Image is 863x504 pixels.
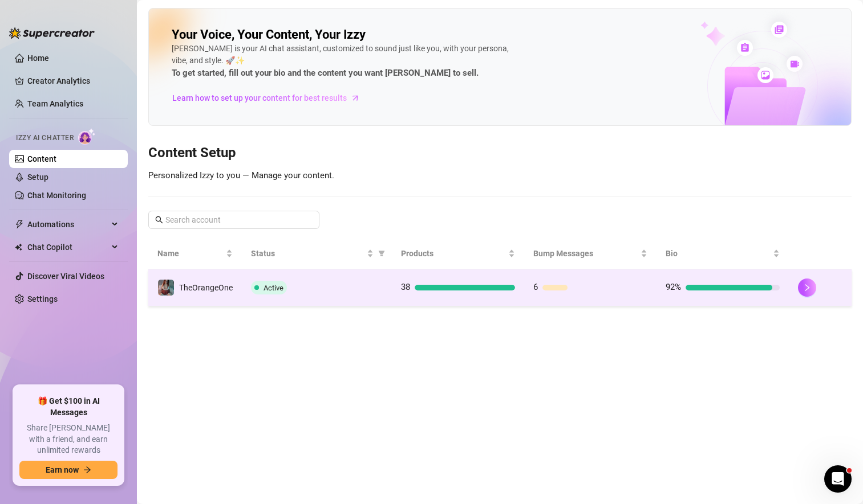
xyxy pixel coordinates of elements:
[674,9,851,125] img: ai-chatter-content-library-cLFOSyPT.png
[376,245,387,262] span: filter
[27,191,86,200] a: Chat Monitoring
[350,92,361,104] span: arrow-right
[378,250,385,257] span: filter
[155,216,163,224] span: search
[27,238,108,256] span: Chat Copilot
[401,247,506,260] span: Products
[172,68,479,78] strong: To get started, fill out your bio and the content you want [PERSON_NAME] to sell.
[27,72,119,90] a: Creator Analytics
[19,396,118,418] span: 🎁 Get $100 in AI Messages
[524,238,657,269] th: Bump Messages
[251,247,364,260] span: Status
[264,284,283,292] span: Active
[148,170,334,181] span: Personalized Izzy to you — Manage your content.
[27,173,48,182] a: Setup
[657,238,789,269] th: Bio
[803,284,811,292] span: right
[19,461,118,479] button: Earn nowarrow-right
[9,27,95,39] img: logo-BBDzfeDw.svg
[148,144,852,162] h3: Content Setup
[172,89,368,107] a: Learn how to set up your content for best results
[78,128,96,145] img: AI Chatter
[172,43,514,80] div: [PERSON_NAME] is your AI chat assistant, customized to sound just like you, with your persona, vi...
[27,154,56,163] a: Content
[27,294,58,304] a: Settings
[533,282,538,292] span: 6
[242,238,392,269] th: Status
[148,238,242,269] th: Name
[83,466,91,474] span: arrow-right
[666,247,771,260] span: Bio
[27,215,108,233] span: Automations
[19,423,118,456] span: Share [PERSON_NAME] with a friend, and earn unlimited rewards
[16,133,74,144] span: Izzy AI Chatter
[165,214,303,226] input: Search account
[533,247,638,260] span: Bump Messages
[27,54,49,63] a: Home
[27,99,83,108] a: Team Analytics
[179,283,233,292] span: TheOrangeOne
[824,465,852,493] iframe: Intercom live chat
[666,282,681,292] span: 92%
[401,282,410,292] span: 38
[158,280,174,296] img: TheOrangeOne
[157,247,224,260] span: Name
[15,243,22,251] img: Chat Copilot
[392,238,524,269] th: Products
[46,465,79,474] span: Earn now
[798,278,816,297] button: right
[27,272,104,281] a: Discover Viral Videos
[15,220,24,229] span: thunderbolt
[172,92,347,104] span: Learn how to set up your content for best results
[172,27,366,43] h2: Your Voice, Your Content, Your Izzy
